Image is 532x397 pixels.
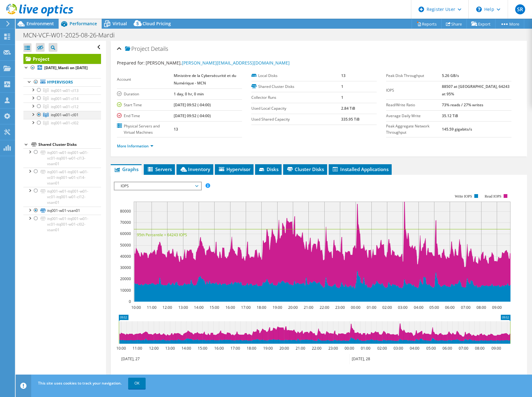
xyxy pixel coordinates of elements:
[335,305,345,310] text: 23:00
[263,346,273,351] text: 19:00
[209,305,219,310] text: 15:00
[241,305,250,310] text: 17:00
[147,166,172,172] span: Servers
[120,242,131,248] text: 50000
[129,299,131,304] text: 0
[328,346,338,351] text: 23:00
[125,46,149,52] span: Project
[442,113,458,118] b: 35.12 TiB
[147,305,156,310] text: 11:00
[386,123,442,136] label: Peak Aggregate Network Throughput
[174,73,236,86] b: Ministère de la Cybersécurité et du Numérique - MCN
[174,102,211,108] b: [DATE] 09:52 (-04:00)
[38,141,101,148] div: Shared Cluster Disks
[51,96,79,101] span: itq001-w01-cl14
[398,305,407,310] text: 03:00
[272,305,282,310] text: 19:00
[441,19,467,29] a: Share
[23,187,101,206] a: itq001-w01-itq001-w01-vc01-itq001-w01-cl12-vsan01
[197,346,207,351] text: 15:00
[386,87,442,93] label: IOPS
[174,91,204,97] b: 1 day, 0 hr, 0 min
[461,305,470,310] text: 07:00
[319,305,329,310] text: 22:00
[341,84,343,89] b: 1
[445,305,454,310] text: 06:00
[120,288,131,293] text: 10000
[27,21,54,26] span: Environment
[344,346,354,351] text: 00:00
[23,119,101,127] a: itq001-w01-cl02
[182,60,290,66] a: [PERSON_NAME][EMAIL_ADDRESS][DOMAIN_NAME]
[495,19,524,29] a: More
[492,305,501,310] text: 09:00
[426,346,436,351] text: 05:00
[286,166,324,172] span: Cluster Disks
[246,346,256,351] text: 18:00
[360,346,370,351] text: 01:00
[51,112,79,117] span: itq001-w01-cl01
[132,346,142,351] text: 11:00
[475,346,484,351] text: 08:00
[70,21,97,26] span: Performance
[442,84,510,97] b: 88507 at [GEOGRAPHIC_DATA], 64243 at 95%
[181,346,191,351] text: 14:00
[23,54,101,64] a: Project
[23,86,101,94] a: itq001-w01-cl13
[491,346,501,351] text: 09:00
[131,305,141,310] text: 10:00
[23,168,101,187] a: itq001-w01-itq001-w01-vc01-itq001-w01-cl14-vsan01
[442,73,459,78] b: 5.26 GB/s
[515,4,525,14] span: SR
[117,91,174,97] label: Duration
[332,166,389,172] span: Installed Applications
[23,94,101,103] a: itq001-w01-cl14
[117,113,174,119] label: End Time
[382,305,392,310] text: 02:00
[117,143,153,149] a: More Information
[312,346,321,351] text: 22:00
[194,305,203,310] text: 14:00
[393,346,403,351] text: 03:00
[409,346,419,351] text: 04:00
[251,94,341,101] label: Collector Runs
[476,305,486,310] text: 08:00
[51,88,79,93] span: itq001-w01-cl13
[120,208,131,214] text: 80000
[174,127,178,132] b: 13
[51,104,79,109] span: itq001-w01-cl12
[114,166,138,172] span: Graphs
[485,194,501,198] text: Read IOPS
[429,305,439,310] text: 05:00
[23,148,101,168] a: itq001-w01-itq001-w01-vc01-itq001-w01-cl13-vsan01
[51,120,79,126] span: itq001-w01-cl02
[38,380,122,386] span: This site uses cookies to track your navigation.
[442,346,452,351] text: 06:00
[149,346,158,351] text: 12:00
[251,73,341,79] label: Local Disks
[120,220,131,225] text: 70000
[467,19,496,29] a: Export
[279,346,289,351] text: 20:00
[303,305,313,310] text: 21:00
[120,265,131,270] text: 30000
[117,102,174,108] label: Start Time
[455,194,472,198] text: Write IOPS
[230,346,240,351] text: 17:00
[341,73,346,78] b: 13
[118,182,198,190] span: IOPS
[225,305,235,310] text: 16:00
[116,346,126,351] text: 10:00
[117,76,174,83] label: Account
[180,166,210,172] span: Inventory
[146,60,290,66] span: [PERSON_NAME],
[137,232,187,237] text: 95th Percentile = 64243 IOPS
[442,127,472,132] b: 145.59 gigabits/s
[386,102,442,108] label: Read/Write Ratio
[366,305,376,310] text: 01:00
[174,113,211,118] b: [DATE] 09:52 (-04:00)
[44,65,88,70] b: [DATE]_Mardi on [DATE]
[117,60,145,66] label: Prepared for:
[117,123,174,136] label: Physical Servers and Virtual Machines
[251,105,341,112] label: Used Local Capacity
